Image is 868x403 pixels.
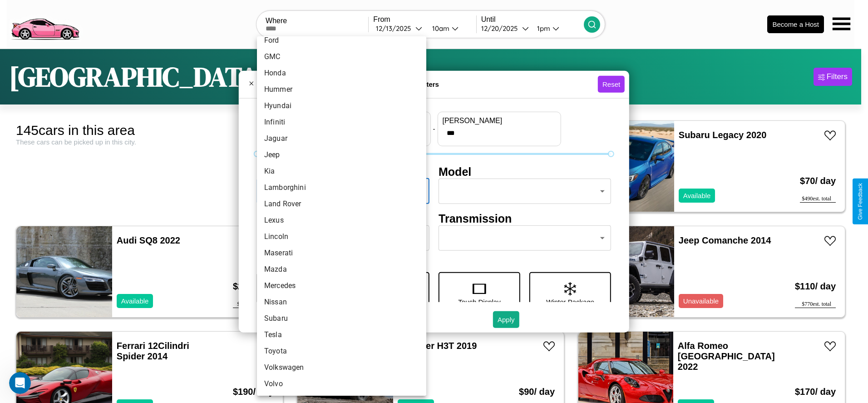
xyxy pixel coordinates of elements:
li: Nissan [257,294,426,310]
li: Jeep [257,147,426,163]
li: Hyundai [257,98,426,114]
li: Mazda [257,261,426,278]
li: Mercedes [257,278,426,294]
li: Lexus [257,212,426,229]
div: Give Feedback [857,183,863,220]
li: Volkswagen [257,359,426,376]
iframe: Intercom live chat [9,372,31,394]
li: Infiniti [257,114,426,130]
li: Honda [257,65,426,81]
li: GMC [257,49,426,65]
li: Ford [257,32,426,49]
li: Tesla [257,327,426,343]
li: Toyota [257,343,426,359]
li: Jaguar [257,130,426,147]
li: Subaru [257,310,426,327]
li: Hummer [257,81,426,98]
li: Lincoln [257,229,426,245]
li: Land Rover [257,196,426,212]
li: Maserati [257,245,426,261]
li: Lamborghini [257,179,426,196]
li: Volvo [257,376,426,392]
li: Kia [257,163,426,179]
